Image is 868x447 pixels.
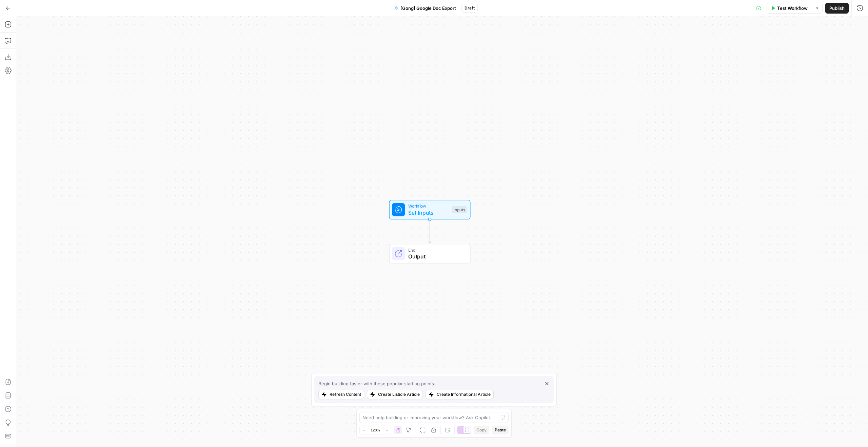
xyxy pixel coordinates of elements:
[474,426,489,434] button: Copy
[825,3,849,14] button: Publish
[408,247,463,253] span: End
[318,380,435,387] div: Begin building faster with these popular starting points.
[492,426,509,434] button: Paste
[371,427,380,433] span: 120%
[330,391,361,397] div: Refresh Content
[429,219,431,243] g: Edge from start to end
[367,200,493,219] div: WorkflowSet InputsInputs
[829,5,845,12] span: Publish
[400,5,456,12] span: [Gong] Google Doc Export
[378,391,420,397] div: Create Listicle Article
[367,244,493,264] div: EndOutput
[452,206,467,213] div: Inputs
[390,3,460,14] button: [Gong] Google Doc Export
[476,427,487,433] span: Copy
[408,252,463,260] span: Output
[767,3,812,14] button: Test Workflow
[777,5,808,12] span: Test Workflow
[465,5,475,11] span: Draft
[495,427,506,433] span: Paste
[437,391,491,397] div: Create Informational Article
[408,209,449,217] span: Set Inputs
[408,203,449,209] span: Workflow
